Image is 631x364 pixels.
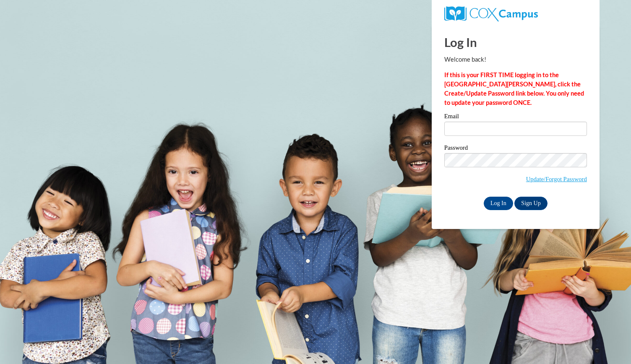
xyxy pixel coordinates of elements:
[484,197,513,210] input: Log In
[444,71,584,106] strong: If this is your FIRST TIME logging in to the [GEOGRAPHIC_DATA][PERSON_NAME], click the Create/Upd...
[444,10,538,17] a: COX Campus
[526,176,587,182] a: Update/Forgot Password
[514,197,547,210] a: Sign Up
[444,6,538,21] img: COX Campus
[444,55,587,64] p: Welcome back!
[444,145,587,153] label: Password
[444,113,587,122] label: Email
[444,34,587,51] h1: Log In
